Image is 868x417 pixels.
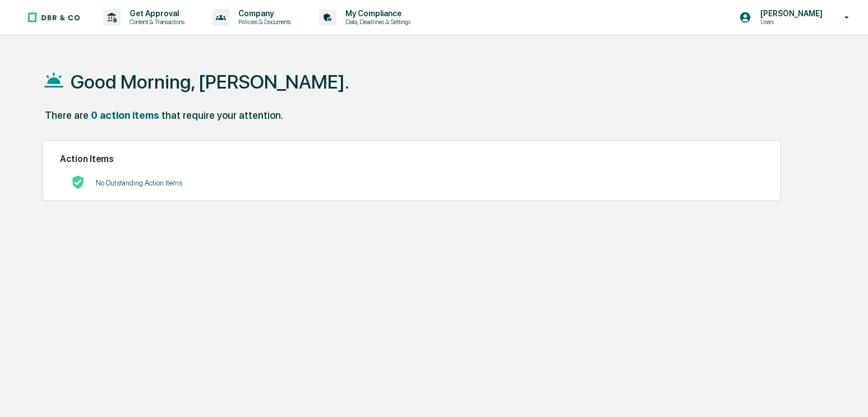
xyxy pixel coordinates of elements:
p: My Compliance [336,9,416,18]
p: Users [751,18,828,26]
img: No Actions logo [71,175,85,189]
p: Content & Transactions [121,18,190,26]
h2: Action Items [60,154,763,164]
p: Get Approval [121,9,190,18]
p: [PERSON_NAME] [751,9,828,18]
img: logo [27,12,81,23]
div: There are [45,109,89,121]
p: No Outstanding Action Items [96,179,182,187]
p: Policies & Documents [229,18,297,26]
div: 0 action items [91,109,159,121]
h1: Good Morning, [PERSON_NAME]. [71,71,349,93]
p: Data, Deadlines & Settings [336,18,416,26]
div: that require your attention. [161,109,283,121]
p: Company [229,9,297,18]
